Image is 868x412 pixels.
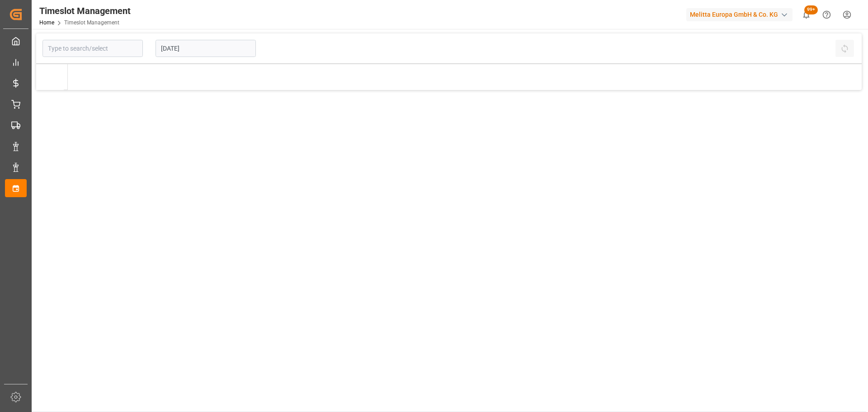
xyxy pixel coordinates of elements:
a: Home [39,19,54,26]
div: Timeslot Management [39,4,131,18]
input: DD-MM-YYYY [156,40,256,57]
div: Melitta Europa GmbH & Co. KG [686,8,793,21]
input: Type to search/select [42,40,143,57]
button: show 100 new notifications [796,5,816,25]
span: 99+ [804,5,818,14]
button: Melitta Europa GmbH & Co. KG [686,6,796,23]
button: Help Center [816,5,837,25]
